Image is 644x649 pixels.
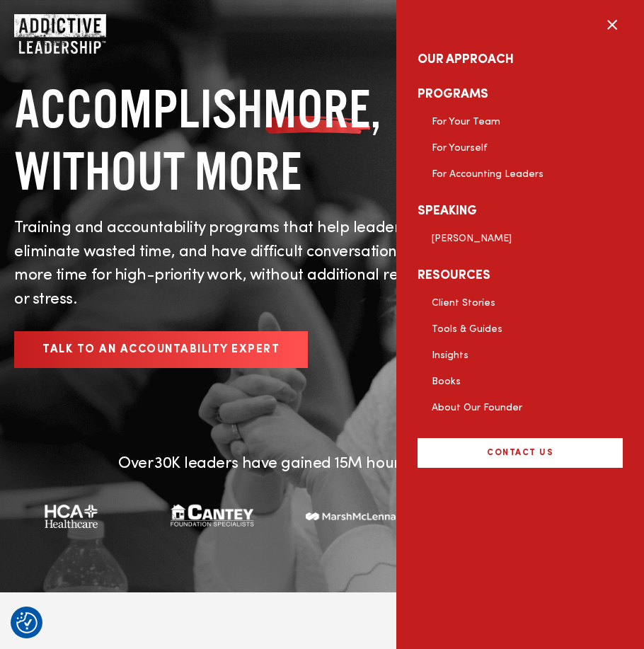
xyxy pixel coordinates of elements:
span: Talk to an Accountability Expert [42,344,280,355]
a: CONTACT US [418,438,623,468]
a: Programs [418,77,623,112]
a: About Our Founder [432,403,522,413]
a: [PERSON_NAME] [432,234,512,243]
a: Books [432,377,461,386]
a: Speaking [418,194,623,229]
a: For Accounting Leaders [432,169,544,179]
a: For Yourself [432,143,488,153]
h1: ACCOMPLISH , WITHOUT MORE [14,78,517,202]
span: MORE [263,78,371,140]
button: Consent Preferences [16,612,38,633]
a: Our Approach [418,42,623,77]
a: Client Stories [432,298,495,308]
p: Training and accountability programs that help leaders improve focus, eliminate wasted time, and ... [14,217,517,311]
img: Revisit consent button [16,612,38,633]
a: Talk to an Accountability Expert [14,331,308,368]
a: Resources [418,258,623,293]
a: Insights [432,350,468,360]
a: For Your Team [432,117,500,127]
a: Home [14,14,99,42]
a: Tools & Guides [432,324,502,334]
